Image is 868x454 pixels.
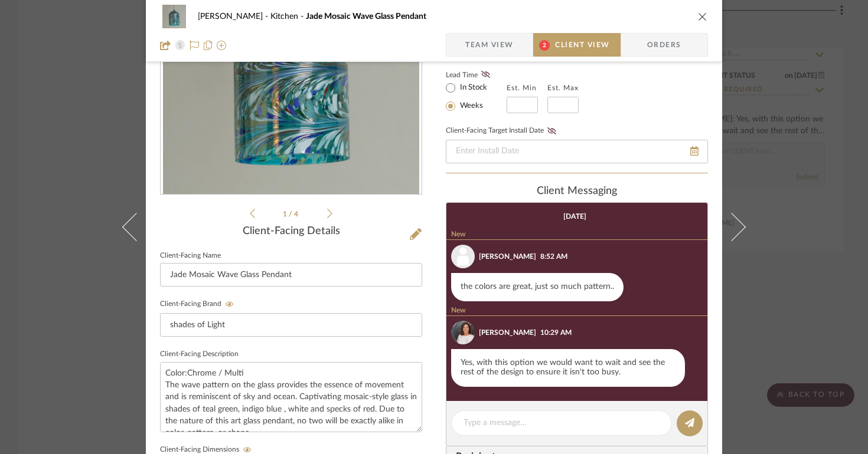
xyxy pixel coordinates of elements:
[446,140,708,163] input: Enter Install Date
[294,210,300,218] span: 4
[270,12,306,21] span: Kitchen
[289,210,294,218] span: /
[446,185,708,198] div: client Messaging
[539,40,550,51] span: 2
[198,12,270,21] span: [PERSON_NAME]
[160,351,239,357] label: Client-Facing Description
[479,251,536,262] div: [PERSON_NAME]
[239,446,255,454] button: Client-Facing Dimensions
[160,446,255,454] label: Client-Facing Dimensions
[479,327,536,338] div: [PERSON_NAME]
[446,80,507,113] mat-radio-group: Select item type
[544,127,560,135] button: Client-Facing Target Install Date
[555,33,609,57] span: Client View
[221,300,237,308] button: Client-Facing Brand
[458,101,483,111] label: Weeks
[160,300,237,308] label: Client-Facing Brand
[451,349,685,387] div: Yes, with this option we would want to wait and see the rest of the design to ensure it isn't too...
[451,273,624,301] div: the colors are great, just so much pattern..
[478,69,494,81] button: Lead Time
[451,321,475,344] img: 469f4fe9-1b62-4cef-abec-f5031b2da093.png
[451,245,475,268] img: user_avatar.png
[465,33,514,57] span: Team View
[160,263,422,287] input: Enter Client-Facing Item Name
[446,230,707,240] div: New
[446,127,560,135] label: Client-Facing Target Install Date
[563,212,586,221] div: [DATE]
[547,84,579,92] label: Est. Max
[283,210,289,218] span: 1
[507,84,537,92] label: Est. Min
[160,313,422,337] input: Enter Client-Facing Brand
[697,11,708,22] button: close
[458,83,487,93] label: In Stock
[306,12,426,21] span: Jade Mosaic Wave Glass Pendant
[446,70,507,80] label: Lead Time
[540,327,572,338] div: 10:29 AM
[160,225,422,238] div: Client-Facing Details
[446,306,707,316] div: New
[160,5,188,28] img: 425c1d8f-b843-4455-a6e3-16a321f50420_48x40.jpg
[540,251,567,262] div: 8:52 AM
[634,33,694,57] span: Orders
[160,253,221,259] label: Client-Facing Name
